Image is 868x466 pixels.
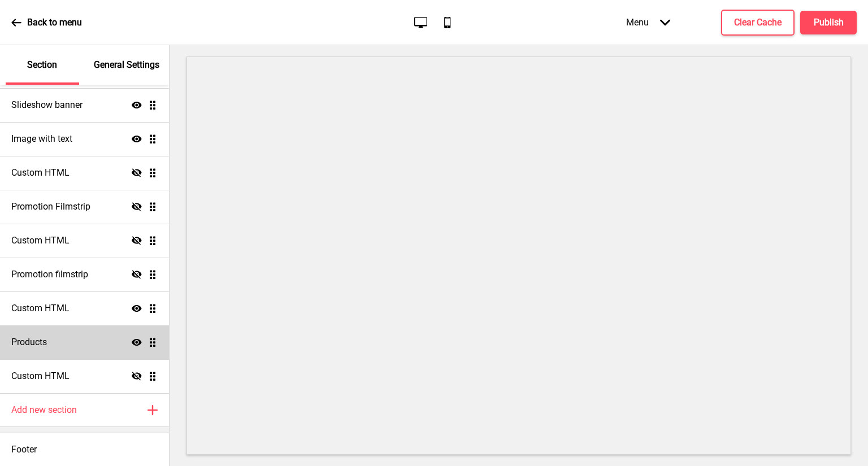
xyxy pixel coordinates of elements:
h4: Image with text [11,133,72,145]
h4: Slideshow banner [11,99,83,111]
h4: Footer [11,443,37,456]
h4: Products [11,336,47,349]
button: Clear Cache [721,10,795,36]
h4: Custom HTML [11,234,70,247]
a: Back to menu [11,7,82,38]
h4: Custom HTML [11,370,70,382]
h4: Promotion filmstrip [11,268,88,281]
h4: Custom HTML [11,302,70,315]
h4: Custom HTML [11,167,70,179]
p: Back to menu [27,16,82,29]
p: General Settings [94,59,159,71]
h4: Clear Cache [734,16,782,29]
p: Section [27,59,57,71]
div: Menu [615,6,682,39]
h4: Publish [814,16,844,29]
h4: Promotion Filmstrip [11,201,90,213]
h4: Add new section [11,404,77,416]
button: Publish [800,11,857,34]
